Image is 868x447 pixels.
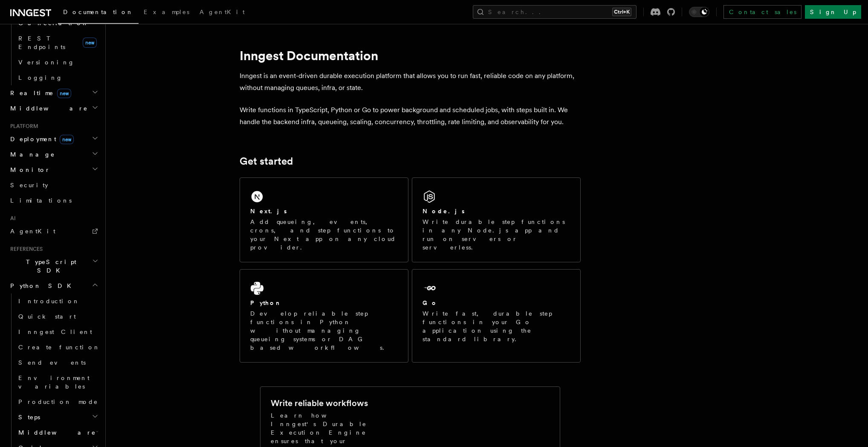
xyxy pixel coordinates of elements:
span: Limitations [10,197,72,204]
p: Inngest is an event-driven durable execution platform that allows you to run fast, reliable code ... [240,70,581,94]
span: Create function [18,344,100,351]
span: new [57,89,71,98]
span: Inngest Client [18,328,92,335]
h2: Node.js [422,207,465,215]
span: Examples [144,9,189,15]
a: AgentKit [7,223,100,239]
span: REST Endpoints [18,35,65,50]
a: Next.jsAdd queueing, events, crons, and step functions to your Next app on any cloud provider. [240,177,408,262]
a: GoWrite fast, durable step functions in your Go application using the standard library. [412,269,581,363]
span: Deployment [7,135,74,143]
span: Quick start [18,313,76,320]
span: Monitor [7,165,50,174]
button: Deploymentnew [7,131,100,147]
a: Limitations [7,193,100,208]
span: Send events [18,359,86,366]
span: Documentation [63,9,133,15]
a: AgentKit [194,3,250,23]
span: Python SDK [7,282,76,290]
kbd: Ctrl+K [612,8,631,16]
span: TypeScript SDK [7,258,92,275]
p: Develop reliable step functions in Python without managing queueing systems or DAG based workflows. [250,309,398,352]
button: Monitor [7,162,100,177]
button: Middleware [15,425,100,440]
h1: Inngest Documentation [240,48,581,63]
span: new [83,38,97,48]
span: Middleware [7,104,88,113]
a: Contact sales [723,5,801,19]
a: REST Endpointsnew [15,31,100,55]
a: Quick start [15,309,100,324]
span: AgentKit [10,228,55,235]
button: Manage [7,147,100,162]
p: Write fast, durable step functions in your Go application using the standard library. [422,309,570,343]
button: Python SDK [7,278,100,293]
h2: Python [250,299,282,307]
span: Security [10,182,48,189]
button: Steps [15,409,100,425]
span: Production mode [18,398,98,405]
span: AI [7,215,16,222]
button: Search...Ctrl+K [473,5,637,19]
button: TypeScript SDK [7,254,100,278]
a: Security [7,177,100,193]
a: Examples [139,3,194,23]
a: Sign Up [805,5,861,19]
p: Add queueing, events, crons, and step functions to your Next app on any cloud provider. [250,218,398,252]
a: Documentation [58,3,139,24]
span: Middleware [15,428,96,437]
p: Write durable step functions in any Node.js app and run on servers or serverless. [422,218,570,252]
button: Toggle dark mode [689,7,709,17]
span: References [7,246,43,253]
span: Platform [7,123,38,130]
a: Node.jsWrite durable step functions in any Node.js app and run on servers or serverless. [412,177,581,262]
h2: Go [422,299,438,307]
a: Get started [240,155,293,167]
span: Versioning [18,59,75,66]
span: Environment variables [18,374,90,390]
button: Middleware [7,101,100,116]
a: Inngest Client [15,324,100,340]
a: Send events [15,355,100,370]
span: Introduction [18,298,80,305]
span: new [60,135,74,144]
span: Manage [7,150,55,159]
span: Realtime [7,89,71,97]
p: Write functions in TypeScript, Python or Go to power background and scheduled jobs, with steps bu... [240,104,581,128]
span: Logging [18,74,63,81]
a: Introduction [15,293,100,309]
span: Steps [15,413,40,421]
button: Realtimenew [7,85,100,101]
h2: Write reliable workflows [271,397,368,409]
a: Versioning [15,55,100,70]
span: AgentKit [200,9,245,15]
a: Environment variables [15,370,100,394]
a: Production mode [15,394,100,409]
a: Create function [15,340,100,355]
a: PythonDevelop reliable step functions in Python without managing queueing systems or DAG based wo... [240,269,408,363]
a: Logging [15,70,100,85]
h2: Next.js [250,207,287,215]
